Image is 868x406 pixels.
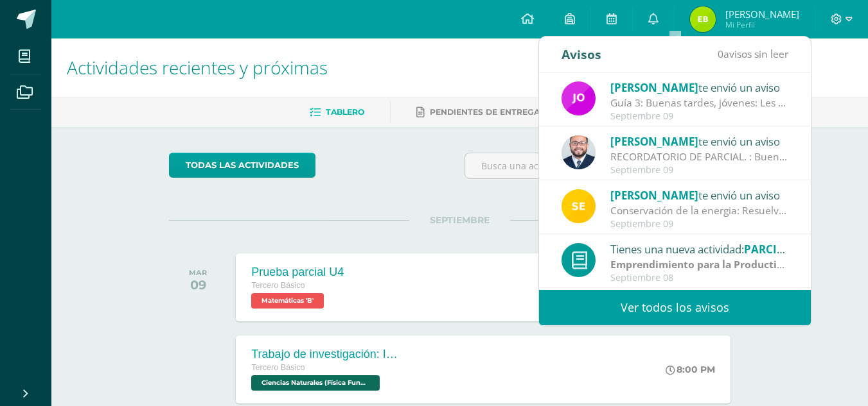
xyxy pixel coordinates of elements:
[409,214,510,226] span: SEPTIEMBRE
[610,203,789,218] div: Conservación de la energia: Resuelve en tu cuaderno los siguientes problemas
[251,375,380,391] span: Ciencias Naturales (Física Fundamental) 'B'
[718,47,788,61] span: avisos sin leer
[610,165,789,176] div: Septiembre 09
[169,153,315,178] a: todas las Actividades
[562,81,596,115] img: 6614adf7432e56e5c9e182f11abb21f1.png
[610,257,804,271] strong: Emprendimiento para la Productividad
[690,6,716,32] img: 3cd2725538231676abbf48785787e5d9.png
[416,102,540,123] a: Pendientes de entrega
[189,277,207,292] div: 09
[251,266,344,279] div: Prueba parcial U4
[251,293,324,309] span: Matemáticas 'B'
[539,290,811,325] a: Ver todos los avisos
[610,80,698,95] span: [PERSON_NAME]
[562,37,601,72] div: Avisos
[610,273,789,283] div: Septiembre 08
[718,47,723,61] span: 0
[189,268,207,277] div: MAR
[725,8,799,21] span: [PERSON_NAME]
[610,188,698,203] span: [PERSON_NAME]
[310,102,364,123] a: Tablero
[251,281,305,290] span: Tercero Básico
[251,348,405,361] div: Trabajo de investigación: Impulso y Cantidad de Movimiento
[744,242,851,257] span: PARCIAL IV UNIDAD
[610,133,789,149] div: te envió un aviso
[610,134,698,149] span: [PERSON_NAME]
[725,19,799,30] span: Mi Perfil
[562,135,596,169] img: eaa624bfc361f5d4e8a554d75d1a3cf6.png
[610,257,789,272] div: | Parcial
[610,96,789,110] div: Guía 3: Buenas tardes, jóvenes: Les recuerdo que mañana continuamos con los estudiantes que aún n...
[251,363,305,372] span: Tercero Básico
[430,107,540,117] span: Pendientes de entrega
[610,241,789,257] div: Tienes una nueva actividad:
[610,187,789,203] div: te envió un aviso
[610,111,789,122] div: Septiembre 09
[666,364,715,375] div: 8:00 PM
[610,149,789,164] div: RECORDATORIO DE PARCIAL. : Buenas tardes Jovenes, un gusto saludarlos. Les recuerdo que mañana ti...
[326,107,364,117] span: Tablero
[67,55,328,80] span: Actividades recientes y próximas
[610,79,789,96] div: te envió un aviso
[562,189,596,223] img: 03c2987289e60ca238394da5f82a525a.png
[610,219,789,230] div: Septiembre 09
[465,153,750,178] input: Busca una actividad próxima aquí...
